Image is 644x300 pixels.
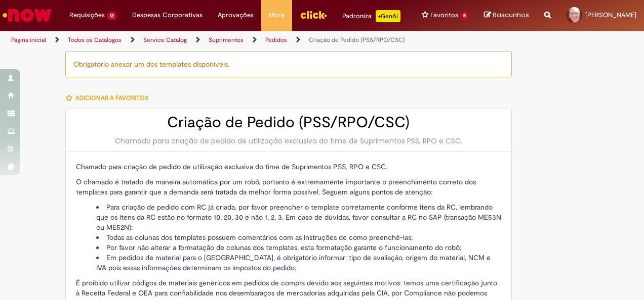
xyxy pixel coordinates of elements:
h2: Criação de Pedido (PSS/RPO/CSC) [76,114,501,131]
a: Página inicial [11,36,46,44]
div: Chamado para criação de pedido de utilização exclusiva do time de Suprimentos PSS, RPO e CSC. [76,136,501,146]
div: Padroniza [342,10,400,22]
span: Adicionar a Favoritos [75,94,148,102]
p: Chamado para criação de pedido de utilização exclusiva do time de Suprimentos PSS, RPO e CSC. [76,162,501,172]
span: Requisições [69,10,105,20]
button: Adicionar a Favoritos [65,87,154,109]
li: Todas as colunas dos templates possuem comentários com as instruções de como preenchê-las; [96,232,501,242]
li: Por favor não alterar a formatação de colunas dos templates, esta formatação garante o funcioname... [96,242,501,253]
a: Service Catalog [143,36,187,44]
span: Despesas Corporativas [132,10,203,20]
p: +GenAi [376,10,400,22]
a: Todos os Catálogos [68,36,122,44]
a: Suprimentos [209,36,244,44]
li: Em pedidos de material para o [GEOGRAPHIC_DATA], é obrigatório informar: tipo de avaliação, orige... [96,253,501,273]
a: Pedidos [265,36,287,44]
ul: Trilhas de página [8,31,422,49]
p: O chamado é tratado de maneira automática por um robô, portanto é extremamente importante o preen... [76,177,501,197]
span: Rascunhos [493,10,529,20]
img: ServiceNow [1,5,53,25]
span: 12 [107,12,117,20]
div: Obrigatório anexar um dos templates disponíveis. [65,51,512,77]
a: Rascunhos [484,11,529,20]
span: Favoritos [430,10,458,20]
span: 5 [460,12,469,20]
li: Para criação de pedido com RC já criada, por favor preencher o template corretamente conforme ite... [96,202,501,232]
img: click_logo_yellow_360x200.png [300,7,327,22]
span: More [269,10,285,20]
a: Criação de Pedido (PSS/RPO/CSC) [309,36,405,44]
span: Aprovações [218,10,254,20]
span: [PERSON_NAME] [585,11,636,19]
